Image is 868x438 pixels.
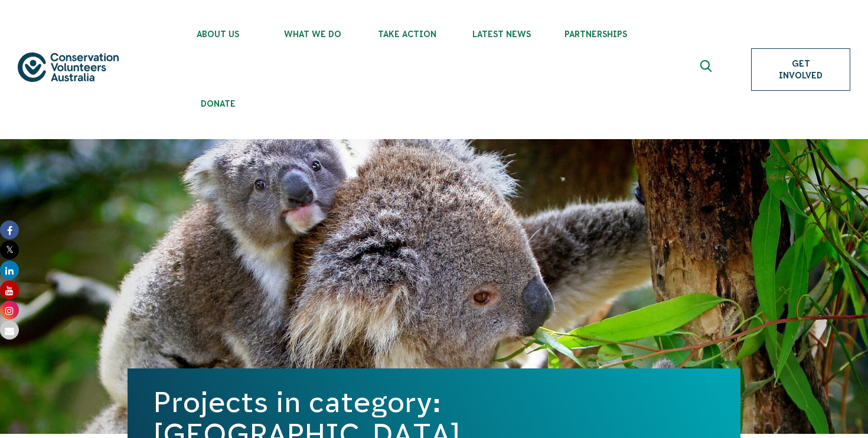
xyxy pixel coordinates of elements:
[171,29,265,39] span: About Us
[751,48,850,91] a: Get Involved
[693,55,722,84] button: Expand search box Close search box
[454,29,549,39] span: Latest News
[265,29,360,39] span: What We Do
[360,29,454,39] span: Take Action
[18,52,119,82] img: logo.svg
[171,99,265,108] span: Donate
[700,60,715,79] span: Expand search box
[549,29,643,39] span: Partnerships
